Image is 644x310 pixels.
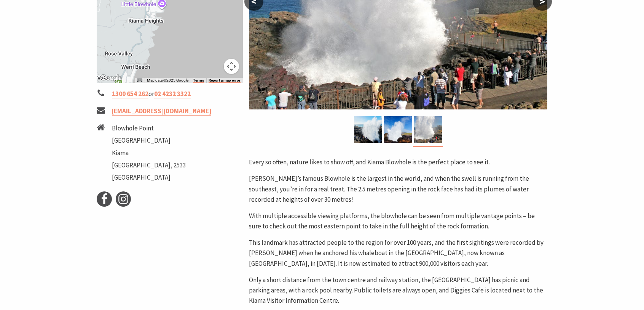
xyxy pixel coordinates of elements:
[154,90,191,98] a: 02 4232 3322
[99,73,124,83] img: Google
[249,275,547,306] p: Only a short distance from the town centre and railway station, the [GEOGRAPHIC_DATA] has picnic ...
[384,116,412,143] img: Kiama Blowhole
[97,89,243,99] li: or
[249,238,547,269] p: This landmark has attracted people to the region for over 100 years, and the first sightings were...
[112,90,148,98] a: 1300 654 262
[193,78,204,83] a: Terms (opens in new tab)
[354,116,382,143] img: Close up of the Kiama Blowhole
[112,123,186,133] li: Blowhole Point
[249,173,547,205] p: [PERSON_NAME]’s famous Blowhole is the largest in the world, and when the swell is running from t...
[249,211,547,231] p: With multiple accessible viewing platforms, the blowhole can be seen from multiple vantage points...
[99,73,124,83] a: Open this area in Google Maps (opens a new window)
[112,148,186,158] li: Kiama
[112,160,186,170] li: [GEOGRAPHIC_DATA], 2533
[137,78,142,83] button: Keyboard shortcuts
[209,78,241,83] a: Report a map error
[249,157,547,167] p: Every so often, nature likes to show off, and Kiama Blowhole is the perfect place to see it.
[112,172,186,183] li: [GEOGRAPHIC_DATA]
[112,135,186,146] li: [GEOGRAPHIC_DATA]
[414,116,442,143] img: Kiama Blowhole
[147,78,188,82] span: Map data ©2025 Google
[112,107,211,116] a: [EMAIL_ADDRESS][DOMAIN_NAME]
[224,59,239,74] button: Map camera controls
